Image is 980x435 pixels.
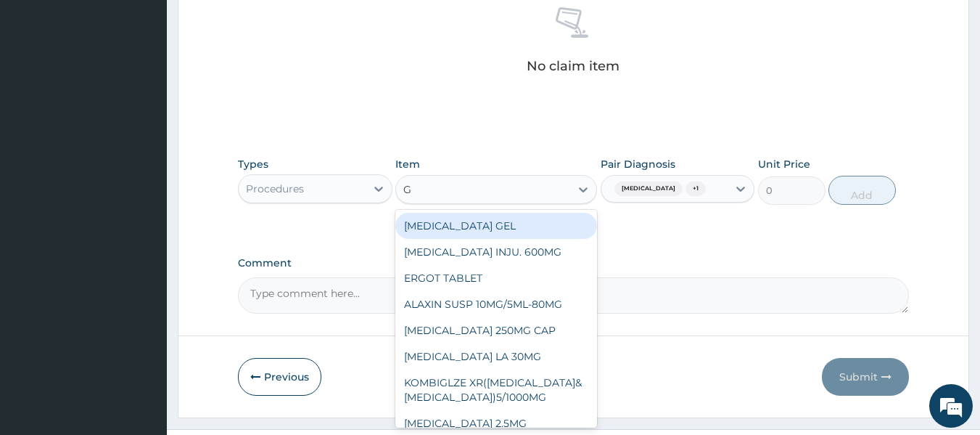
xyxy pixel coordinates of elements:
label: Item [395,157,420,171]
img: d_794563401_company_1708531726252_794563401 [27,73,59,109]
span: We're online! [84,127,200,274]
span: [MEDICAL_DATA] [614,182,683,196]
button: Add [828,176,896,205]
button: Previous [238,358,321,396]
div: Minimize live chat window [238,7,273,42]
div: KOMBIGLZE XR([MEDICAL_DATA]&[MEDICAL_DATA])5/1000MG [395,370,597,410]
label: Unit Price [758,157,810,171]
div: [MEDICAL_DATA] GEL [395,213,597,239]
div: ERGOT TABLET [395,265,597,291]
div: Chat with us now [75,81,244,100]
label: Types [238,158,268,171]
div: Procedures [246,182,304,196]
span: + 1 [685,182,706,196]
div: [MEDICAL_DATA] 250MG CAP [395,317,597,343]
div: [MEDICAL_DATA] INJU. 600MG [395,239,597,265]
div: ALAXIN SUSP 10MG/5ML-80MG [395,291,597,317]
div: [MEDICAL_DATA] LA 30MG [395,343,597,370]
label: Comment [238,257,910,269]
label: Pair Diagnosis [601,157,675,171]
button: Submit [822,358,909,396]
p: No claim item [527,59,619,73]
textarea: Type your message and hit 'Enter' [7,285,276,336]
